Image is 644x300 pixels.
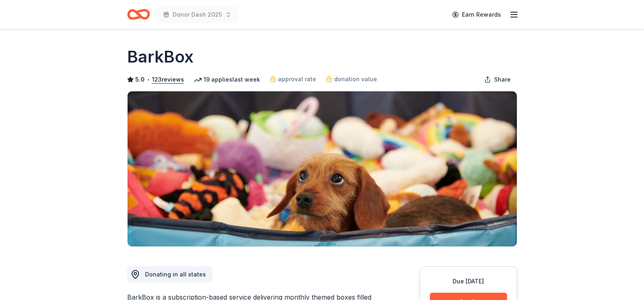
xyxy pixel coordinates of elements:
[194,75,260,84] div: 19 applies last week
[270,74,316,84] a: approval rate
[334,74,377,84] span: donation value
[278,74,316,84] span: approval rate
[326,74,377,84] a: donation value
[127,5,150,24] a: Home
[494,75,511,84] span: Share
[430,276,507,286] div: Due [DATE]
[127,45,193,68] h1: BarkBox
[152,75,184,84] button: 123reviews
[447,7,506,22] a: Earn Rewards
[135,75,145,84] span: 5.0
[173,10,222,19] span: Donor Dash 2025
[145,271,206,278] span: Donating in all states
[147,76,150,83] span: •
[128,91,517,246] img: Image for BarkBox
[156,6,238,23] button: Donor Dash 2025
[478,71,517,88] button: Share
